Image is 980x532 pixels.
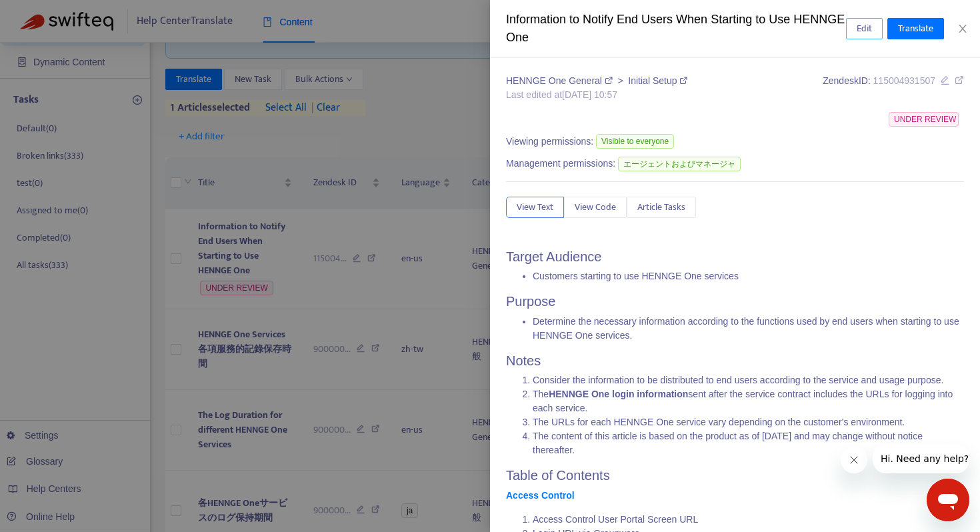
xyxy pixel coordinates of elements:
h2: Target Audience [506,249,964,265]
span: View Text [517,200,553,215]
span: Article Tasks [637,200,685,215]
button: Translate [887,18,944,39]
li: The sent after the service contract includes the URLs for logging into each service. [533,387,964,415]
button: Edit [846,18,883,39]
button: Close [953,23,972,35]
div: > [506,74,687,88]
a: Initial Setup [628,75,687,86]
span: Translate [898,21,933,36]
li: The URLs for each HENNGE One service vary depending on the customer's environment. [533,415,964,429]
div: Last edited at [DATE] 10:57 [506,88,687,102]
strong: HENNGE One login information [549,389,688,399]
div: Information to Notify End Users When Starting to Use HENNGE One [506,11,846,47]
span: Edit [857,21,872,36]
span: UNDER REVIEW [889,112,959,127]
span: 115004931507 [873,75,935,86]
li: Determine the necessary information according to the functions used by end users when starting to... [533,315,964,343]
span: エージェントおよびマネージャ [618,157,741,171]
li: The content of this article is based on the product as of [DATE] and may change without notice th... [533,429,964,457]
div: Zendesk ID: [823,74,964,102]
iframe: 会社からのメッセージ [873,444,969,473]
a: HENNGE One General [506,75,615,86]
span: Viewing permissions: [506,135,593,149]
li: Access Control User Portal Screen URL [533,513,964,527]
span: View Code [575,200,616,215]
button: View Text [506,197,564,218]
span: close [957,23,968,34]
span: Management permissions: [506,157,615,171]
a: Access Control [506,490,575,501]
iframe: メッセージングウィンドウを開くボタン [927,479,969,521]
iframe: メッセージを閉じる [841,447,867,473]
li: Customers starting to use HENNGE One services [533,269,964,283]
button: View Code [564,197,627,218]
h2: Table of Contents [506,467,964,483]
button: Article Tasks [627,197,696,218]
h2: Purpose [506,293,964,309]
span: Visible to everyone [596,134,674,149]
h2: Notes [506,353,964,369]
li: Consider the information to be distributed to end users according to the service and usage purpose. [533,373,964,387]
